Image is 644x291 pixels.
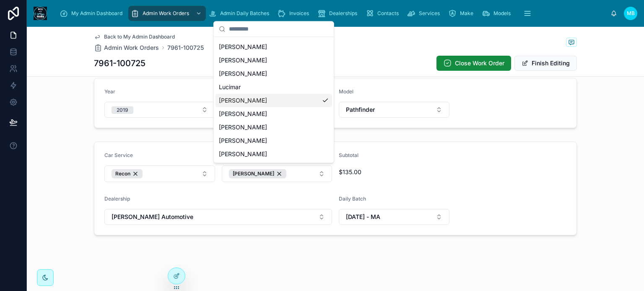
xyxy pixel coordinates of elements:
span: Admin Daily Batches [220,10,269,17]
a: Invoices [275,6,315,21]
span: My Admin Dashboard [71,10,122,17]
span: [PERSON_NAME] [219,70,267,78]
h1: 7961-100725 [94,57,145,69]
button: Select Button [222,165,332,182]
span: Make [460,10,473,17]
span: Invoices [289,10,309,17]
span: Dealership [104,196,130,202]
a: Admin Work Orders [128,6,206,21]
img: App logo [34,7,47,20]
span: [PERSON_NAME] [219,43,267,51]
a: Back to My Admin Dashboard [94,33,175,40]
span: [PERSON_NAME] [219,96,267,105]
span: Models [493,10,511,17]
button: Select Button [104,209,332,225]
a: Models [479,6,517,21]
span: [PERSON_NAME] [219,110,267,118]
a: Admin Work Orders [94,44,159,52]
span: [PERSON_NAME] [219,29,267,38]
span: $135.00 [339,168,449,176]
span: Subtotal [339,152,358,158]
a: My Admin Dashboard [57,6,128,21]
button: Unselect 17 [229,169,286,178]
span: Close Work Order [455,59,504,67]
button: Close Work Order [436,56,511,71]
span: [DATE] - MA [346,213,380,221]
span: [PERSON_NAME] [233,170,274,177]
span: Recon [115,170,130,177]
span: MB [627,10,635,17]
a: Make [446,6,479,21]
button: Select Button [104,165,215,182]
div: 2019 [117,106,128,114]
span: Services [419,10,440,17]
span: Pathfinder [346,106,375,114]
a: Admin Daily Batches [206,6,275,21]
button: Finish Editing [514,56,577,71]
span: Contacts [377,10,399,17]
div: Suggestions [214,37,334,162]
span: Model [339,88,353,95]
span: [PERSON_NAME] Automotive [112,213,193,221]
button: Select Button [104,102,215,118]
button: Select Button [339,102,449,118]
div: scrollable content [54,4,610,23]
a: Contacts [363,6,405,21]
span: [PERSON_NAME] [219,136,267,145]
span: Dealerships [329,10,357,17]
span: Admin Work Orders [143,10,189,17]
button: Unselect 23 [112,169,143,178]
a: Services [405,6,446,21]
span: [PERSON_NAME] [219,56,267,64]
span: Car Service [104,152,133,158]
span: Lucimar [219,83,241,91]
span: [PERSON_NAME] [219,150,267,158]
span: Admin Work Orders [104,44,159,52]
span: Year [104,88,115,95]
span: Back to My Admin Dashboard [104,33,175,40]
span: [PERSON_NAME] [219,123,267,131]
a: Dealerships [315,6,363,21]
a: 7961-100725 [167,44,204,52]
button: Select Button [339,209,449,225]
span: Daily Batch [339,196,366,202]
